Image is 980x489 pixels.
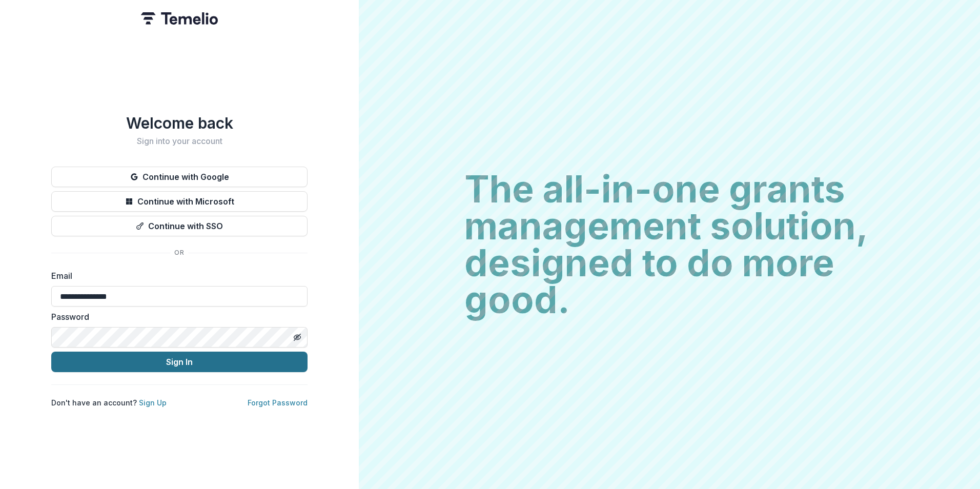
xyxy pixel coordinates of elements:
button: Toggle password visibility [289,329,305,345]
button: Continue with SSO [51,216,308,236]
button: Continue with Google [51,167,308,187]
a: Forgot Password [248,398,308,407]
h1: Welcome back [51,114,308,132]
button: Continue with Microsoft [51,191,308,212]
a: Sign Up [139,398,167,407]
h2: Sign into your account [51,136,308,146]
label: Password [51,311,301,323]
img: Temelio [141,12,218,25]
button: Sign In [51,352,308,372]
p: Don't have an account? [51,397,167,408]
label: Email [51,270,301,282]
